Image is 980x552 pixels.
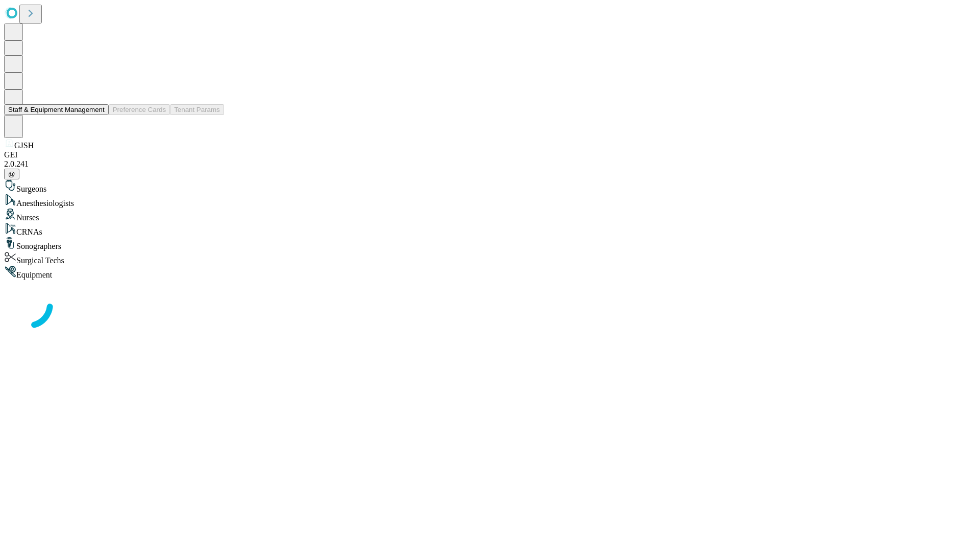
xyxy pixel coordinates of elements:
[4,265,976,280] div: Equipment
[4,237,976,251] div: Sonographers
[4,208,976,222] div: Nurses
[4,251,976,265] div: Surgical Techs
[4,222,976,237] div: CRNAs
[4,169,19,179] button: @
[170,104,224,115] button: Tenant Params
[4,159,976,169] div: 2.0.241
[8,170,15,178] span: @
[4,150,976,159] div: GEI
[14,141,34,150] span: GJSH
[4,194,976,208] div: Anesthesiologists
[109,104,170,115] button: Preference Cards
[4,104,109,115] button: Staff & Equipment Management
[4,179,976,194] div: Surgeons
